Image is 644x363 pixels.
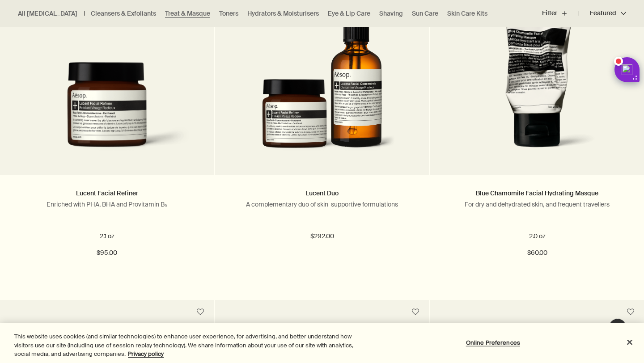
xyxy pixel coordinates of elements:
[542,3,579,24] button: Filter
[247,9,319,18] a: Hydrators & Moisturisers
[609,318,627,336] button: Live Assistance
[229,200,415,208] p: A complementary duo of skin-supportive formulations
[620,332,640,352] button: Close
[465,333,521,351] button: Online Preferences, Opens the preference center dialog
[623,304,639,320] button: Save to cabinet
[579,3,626,24] button: Featured
[192,304,208,320] button: Save to cabinet
[328,9,370,18] a: Eye & Lip Care
[128,350,164,358] a: More information about your privacy, opens in a new tab
[165,9,210,18] a: Treat & Masque
[219,9,238,18] a: Toners
[13,62,200,161] img: Lucent Facial Refiner in a glass jar.
[97,248,117,258] span: $95.00
[379,9,403,18] a: Shaving
[13,200,200,208] p: Enriched with PHA, BHA and Provitamin B₅
[76,189,138,197] a: Lucent Facial Refiner
[14,332,354,359] div: This website uses cookies (and similar technologies) to enhance user experience, for advertising,...
[447,9,487,18] a: Skin Care Kits
[476,189,598,197] a: Blue Chamomile Facial Hydrating Masque
[310,231,334,242] span: $292.00
[18,9,77,18] a: All [MEDICAL_DATA]
[407,304,424,320] button: Save to cabinet
[412,9,438,18] a: Sun Care
[444,200,631,208] p: For dry and dehydrated skin, and frequent travellers
[527,248,547,258] span: $60.00
[305,189,339,197] a: Lucent Duo
[91,9,156,18] a: Cleansers & Exfoliants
